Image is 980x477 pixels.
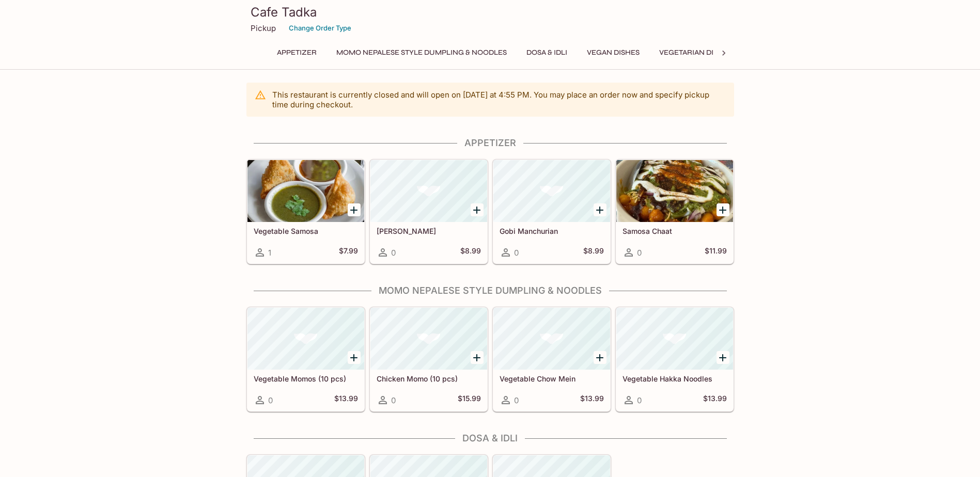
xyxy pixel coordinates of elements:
[703,394,727,406] h5: $13.99
[500,374,604,383] h5: Vegetable Chow Mein
[268,248,271,258] span: 1
[331,45,512,60] button: Momo Nepalese Style Dumpling & Noodles
[377,374,481,383] h5: Chicken Momo (10 pcs)
[460,246,481,259] h5: $8.99
[471,203,484,216] button: Add Paneer Pakora
[254,227,358,235] h5: Vegetable Samosa
[705,246,727,259] h5: $11.99
[272,90,726,109] p: This restaurant is currently closed and will open on [DATE] at 4:55 PM . You may place an order n...
[391,248,396,258] span: 0
[594,351,606,364] button: Add Vegetable Chow Mein
[493,307,611,411] a: Vegetable Chow Mein0$13.99
[247,308,364,370] div: Vegetable Momos (10 pcs)
[284,20,356,36] button: Change Order Type
[514,248,519,258] span: 0
[717,203,729,216] button: Add Samosa Chaat
[637,248,642,258] span: 0
[391,395,396,405] span: 0
[623,227,727,235] h5: Samosa Chaat
[247,160,364,222] div: Vegetable Samosa
[370,160,488,264] a: [PERSON_NAME]0$8.99
[348,203,361,216] button: Add Vegetable Samosa
[616,307,734,411] a: Vegetable Hakka Noodles0$13.99
[268,395,273,405] span: 0
[246,137,734,149] h4: Appetizer
[370,307,488,411] a: Chicken Momo (10 pcs)0$15.99
[500,227,604,235] h5: Gobi Manchurian
[247,307,365,411] a: Vegetable Momos (10 pcs)0$13.99
[348,351,361,364] button: Add Vegetable Momos (10 pcs)
[637,395,642,405] span: 0
[583,246,604,259] h5: $8.99
[623,374,727,383] h5: Vegetable Hakka Noodles
[521,45,573,60] button: Dosa & Idli
[493,308,610,370] div: Vegetable Chow Mein
[493,160,610,222] div: Gobi Manchurian
[581,45,645,60] button: Vegan Dishes
[493,160,611,264] a: Gobi Manchurian0$8.99
[271,45,322,60] button: Appetizer
[251,23,276,33] p: Pickup
[514,395,519,405] span: 0
[580,394,604,406] h5: $13.99
[654,45,738,60] button: Vegetarian Dishes
[370,308,487,370] div: Chicken Momo (10 pcs)
[254,374,358,383] h5: Vegetable Momos (10 pcs)
[616,160,733,222] div: Samosa Chaat
[339,246,358,259] h5: $7.99
[616,308,733,370] div: Vegetable Hakka Noodles
[246,433,734,444] h4: Dosa & Idli
[251,4,730,20] h3: Cafe Tadka
[247,160,365,264] a: Vegetable Samosa1$7.99
[616,160,734,264] a: Samosa Chaat0$11.99
[370,160,487,222] div: Paneer Pakora
[717,351,729,364] button: Add Vegetable Hakka Noodles
[246,285,734,296] h4: Momo Nepalese Style Dumpling & Noodles
[334,394,358,406] h5: $13.99
[377,227,481,235] h5: [PERSON_NAME]
[458,394,481,406] h5: $15.99
[594,203,606,216] button: Add Gobi Manchurian
[471,351,484,364] button: Add Chicken Momo (10 pcs)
